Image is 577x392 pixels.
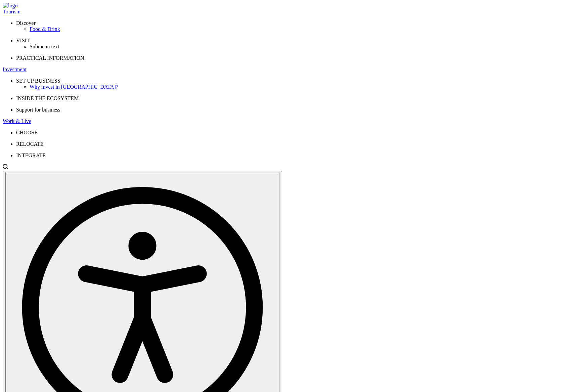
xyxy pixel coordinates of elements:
[3,165,8,171] a: Open search modal
[16,55,84,61] span: PRACTICAL INFORMATION
[16,130,38,135] span: CHOOSE
[3,9,574,159] nav: Primary navigation
[16,20,36,26] span: Discover
[30,44,59,49] span: Submenu text
[30,26,574,32] a: Food & Drink
[16,141,44,147] span: RELOCATE
[16,78,60,84] span: SET UP BUSINESS
[16,153,46,158] span: INTEGRATE
[3,67,574,73] a: Investment
[16,107,60,113] span: Support for business
[3,118,574,124] a: Work & Live
[16,38,30,43] span: VISIT
[3,9,574,15] a: Tourism
[30,84,574,90] a: Why invest in [GEOGRAPHIC_DATA]?
[3,3,17,9] img: logo
[16,95,79,101] span: INSIDE THE ECOSYSTEM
